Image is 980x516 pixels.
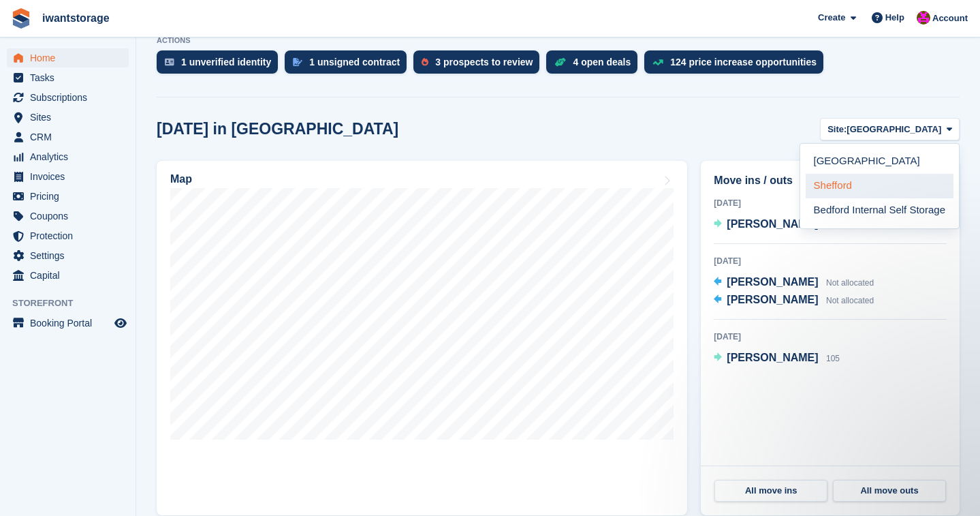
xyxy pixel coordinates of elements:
span: Create [818,11,845,25]
span: Coupons [30,207,112,226]
img: verify_identity-adf6edd0f0f0b5bbfe63781bf79b02c33cf7c696d77639b501bdc392416b5a36.svg [165,58,174,66]
span: Invoices [30,167,112,186]
span: C305 [826,220,846,230]
a: [PERSON_NAME] 105 [714,350,840,367]
a: menu [7,266,129,285]
a: 124 price increase opportunities [644,50,830,80]
a: 4 open deals [546,50,644,80]
p: ACTIONS [157,36,960,45]
h2: [DATE] in [GEOGRAPHIC_DATA] [157,120,398,138]
a: iwantstorage [37,7,115,29]
button: Site: [GEOGRAPHIC_DATA] [820,118,960,140]
a: menu [7,314,129,333]
span: Site: [827,123,847,136]
span: Storefront [12,297,136,310]
span: Home [30,48,112,67]
a: [GEOGRAPHIC_DATA] [806,149,953,174]
span: Not allocated [826,278,874,288]
a: [PERSON_NAME] C305 [714,216,845,234]
div: 3 prospects to review [435,57,533,67]
span: Tasks [30,68,112,87]
a: menu [7,147,129,166]
div: 4 open deals [573,57,631,67]
a: 1 unsigned contract [285,50,413,80]
span: Pricing [30,187,112,206]
div: [DATE] [714,331,947,343]
div: [DATE] [714,255,947,267]
span: [PERSON_NAME] [727,218,818,230]
a: 1 unverified identity [157,50,285,80]
span: Not allocated [826,296,874,305]
a: menu [7,48,129,67]
div: 1 unverified identity [181,57,271,67]
span: Settings [30,246,112,265]
a: All move outs [833,480,946,502]
a: [PERSON_NAME] Not allocated [714,274,874,292]
a: menu [7,226,129,245]
div: 124 price increase opportunities [670,57,817,67]
img: contract_signature_icon-13c848040528278c33f63329250d36e43548de30e8caae1d1a13099fd9432cc5.svg [293,58,302,66]
span: Capital [30,266,112,285]
img: price_increase_opportunities-93ffe204e8149a01c8c9dc8f82e8f89637d9d84a8eef4429ea346261dce0b2c0.svg [652,59,663,65]
img: stora-icon-8386f47178a22dfd0bd8f6a31ec36ba5ce8667c1dd55bd0f319d3a0aa187defe.svg [11,8,31,29]
a: Shefford [806,174,953,198]
a: [PERSON_NAME] Not allocated [714,292,874,309]
span: Subscriptions [30,88,112,107]
span: Help [885,11,904,25]
span: [GEOGRAPHIC_DATA] [847,123,941,136]
h2: Move ins / outs [714,172,947,189]
span: CRM [30,127,112,147]
a: menu [7,127,129,147]
a: All move ins [714,480,827,502]
a: menu [7,207,129,226]
a: 3 prospects to review [413,50,546,80]
span: Protection [30,226,112,245]
img: Jonathan [917,11,930,25]
span: Account [932,12,968,25]
a: Bedford Internal Self Storage [806,198,953,223]
span: Sites [30,108,112,127]
a: menu [7,167,129,186]
a: menu [7,246,129,265]
div: 1 unsigned contract [309,57,400,67]
a: menu [7,108,129,127]
a: menu [7,187,129,206]
img: prospect-51fa495bee0391a8d652442698ab0144808aea92771e9ea1ae160a38d050c398.svg [422,58,428,66]
a: menu [7,88,129,107]
div: [DATE] [714,197,947,209]
span: [PERSON_NAME] [727,294,818,305]
h2: Map [170,173,192,185]
span: [PERSON_NAME] [727,352,818,363]
span: 105 [826,354,840,363]
a: Map [157,161,687,515]
span: [PERSON_NAME] [727,276,818,288]
span: Booking Portal [30,314,112,333]
img: deal-1b604bf984904fb50ccaf53a9ad4b4a5d6e5aea283cecdc64d6e3604feb123c2.svg [554,57,566,67]
a: menu [7,68,129,87]
a: Preview store [112,315,129,331]
span: Analytics [30,147,112,166]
